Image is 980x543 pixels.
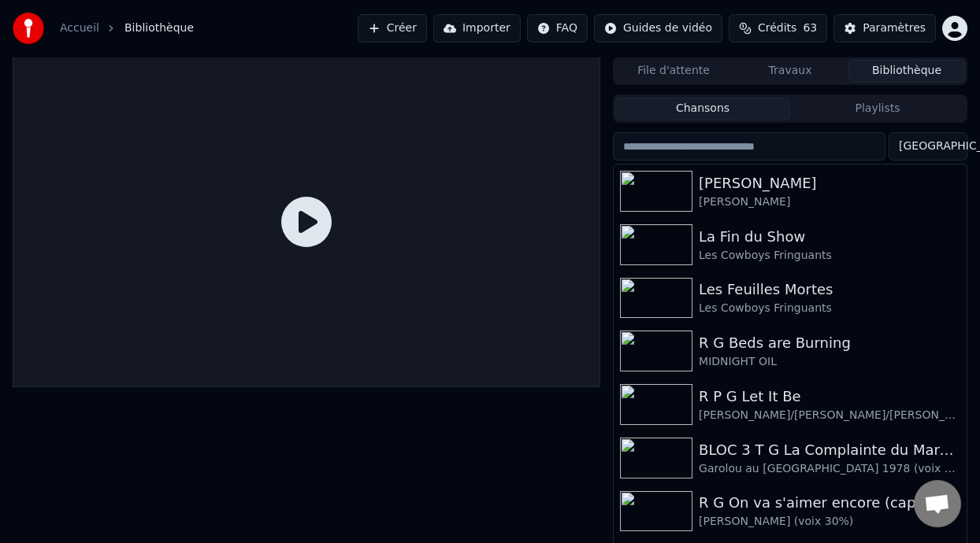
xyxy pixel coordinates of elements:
[914,480,961,527] div: Ouvrir le chat
[699,492,960,514] div: R G On va s'aimer encore (capo 3)
[699,386,960,408] div: R P G Let It Be
[594,14,722,42] button: Guides de vidéo
[699,301,960,316] div: Les Cowboys Fringuants
[732,60,848,83] button: Travaux
[615,98,790,120] button: Chansons
[863,20,926,36] div: Paramètres
[699,172,960,194] div: [PERSON_NAME]
[758,20,796,36] span: Crédits
[833,14,936,42] button: Paramètres
[433,14,521,42] button: Importer
[13,13,44,44] img: youka
[527,14,588,42] button: FAQ
[124,20,194,36] span: Bibliothèque
[60,20,194,36] nav: breadcrumb
[60,20,99,36] a: Accueil
[699,226,960,248] div: La Fin du Show
[358,14,427,42] button: Créer
[699,439,960,461] div: BLOC 3 T G La Complainte du Maréchal [PERSON_NAME]
[848,60,965,83] button: Bibliothèque
[699,194,960,210] div: [PERSON_NAME]
[699,354,960,370] div: MIDNIGHT OIL
[699,332,960,354] div: R G Beds are Burning
[699,461,960,477] div: Garolou au [GEOGRAPHIC_DATA] 1978 (voix 40%)
[615,60,732,83] button: File d'attente
[699,248,960,264] div: Les Cowboys Fringuants
[790,98,965,120] button: Playlists
[729,14,827,42] button: Crédits63
[803,20,817,36] span: 63
[699,514,960,530] div: [PERSON_NAME] (voix 30%)
[699,279,960,301] div: Les Feuilles Mortes
[699,408,960,423] div: [PERSON_NAME]/[PERSON_NAME]/[PERSON_NAME] THE BEATLES (voix 20%)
